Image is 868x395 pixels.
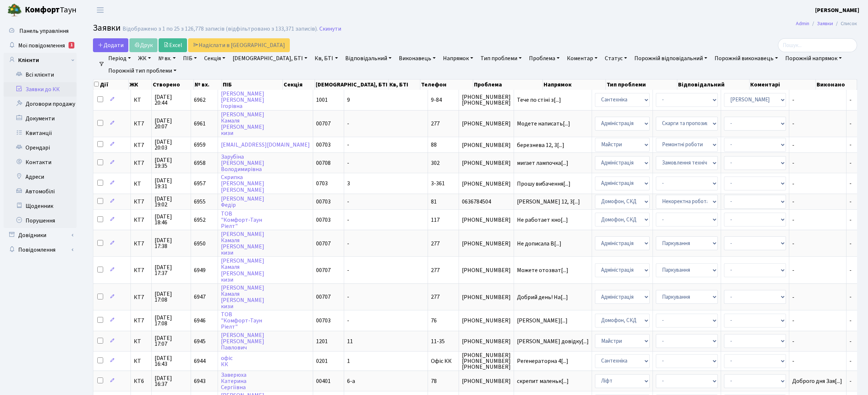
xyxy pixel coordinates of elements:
[316,180,328,188] span: 0703
[194,337,206,345] span: 6945
[849,159,852,167] span: -
[4,53,77,67] a: Клієнти
[792,377,842,385] span: Доброго дня Зая[...]
[796,20,809,27] a: Admin
[389,80,420,90] th: Кв, БТІ
[792,97,843,103] span: -
[221,230,264,257] a: [PERSON_NAME]Камаля[PERSON_NAME]кизи
[155,375,188,387] span: [DATE] 16:37
[221,210,262,230] a: ТОВ"Комфорт-ТаунРіелт"
[316,216,331,224] span: 00703
[4,67,77,82] a: Всі клієнти
[677,80,750,90] th: Відповідальний
[347,266,349,274] span: -
[134,378,148,384] span: КТ6
[316,293,331,301] span: 00707
[712,52,781,65] a: Порожній виконавець
[792,338,843,344] span: -
[785,16,868,31] nav: breadcrumb
[473,80,542,90] th: Проблема
[180,52,200,65] a: ПІБ
[849,180,852,188] span: -
[134,121,148,127] span: КТ7
[315,80,389,90] th: [DEMOGRAPHIC_DATA], БТІ
[221,141,310,149] a: [EMAIL_ADDRESS][DOMAIN_NAME]
[134,294,148,300] span: КТ7
[792,199,843,205] span: -
[431,377,437,385] span: 78
[221,257,264,283] a: [PERSON_NAME]Камаля[PERSON_NAME]кизи
[283,80,315,90] th: Секція
[155,52,179,65] a: № вх.
[134,142,148,148] span: КТ7
[93,22,121,34] span: Заявки
[462,217,511,223] span: [PHONE_NUMBER]
[833,20,857,28] li: Список
[347,337,353,345] span: 11
[134,97,148,103] span: КТ
[105,65,179,77] a: Порожній тип проблеми
[316,198,331,206] span: 00703
[517,120,570,128] span: Модете написать[...]
[316,377,331,385] span: 00401
[194,240,206,248] span: 6950
[517,198,580,206] span: [PERSON_NAME] 12, 3[...]
[815,6,859,15] a: [PERSON_NAME]
[431,240,440,248] span: 277
[792,181,843,187] span: -
[134,181,148,187] span: КТ
[69,42,74,49] div: 1
[194,216,206,224] span: 6952
[221,310,262,331] a: ТОВ"Комфорт-ТаунРіелт"
[98,41,124,49] span: Додати
[316,96,328,104] span: 1001
[347,141,349,149] span: -
[18,42,65,50] span: Мої повідомлення
[347,357,350,365] span: 1
[25,4,77,16] span: Таун
[792,217,843,223] span: -
[194,141,206,149] span: 6959
[431,266,440,274] span: 277
[4,155,77,170] a: Контакти
[194,377,206,385] span: 6943
[4,24,77,38] a: Панель управління
[517,96,561,104] span: Тече по стіні з[...]
[342,52,394,65] a: Відповідальний
[194,80,222,90] th: № вх.
[431,216,440,224] span: 117
[517,377,569,385] span: скрепит маленьк[...]
[4,199,77,213] a: Щоденник
[194,96,206,104] span: 6962
[849,141,852,149] span: -
[478,52,525,65] a: Тип проблеми
[134,318,148,324] span: КТ7
[750,80,816,90] th: Коментарі
[155,139,188,151] span: [DATE] 20:03
[849,377,852,385] span: -
[319,26,341,32] a: Скинути
[347,377,355,385] span: 6-а
[155,355,188,367] span: [DATE] 16:43
[134,241,148,247] span: КТ7
[134,160,148,166] span: КТ7
[221,111,264,137] a: [PERSON_NAME]Камаля[PERSON_NAME]кизи
[849,120,852,128] span: -
[431,198,437,206] span: 81
[93,80,129,90] th: Дії
[129,80,152,90] th: ЖК
[347,120,349,128] span: -
[155,291,188,303] span: [DATE] 17:08
[135,52,154,65] a: ЖК
[462,352,511,370] span: [PHONE_NUMBER] [PHONE_NUMBER] [PHONE_NUMBER]
[155,94,188,106] span: [DATE] 20:44
[792,142,843,148] span: -
[155,237,188,249] span: [DATE] 17:38
[105,52,134,65] a: Період
[396,52,439,65] a: Виконавець
[221,371,246,391] a: ЗаверюхаКатеринаСергіївна
[134,338,148,344] span: КТ
[316,357,328,365] span: 0201
[194,180,206,188] span: 6957
[221,195,264,209] a: [PERSON_NAME]Федір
